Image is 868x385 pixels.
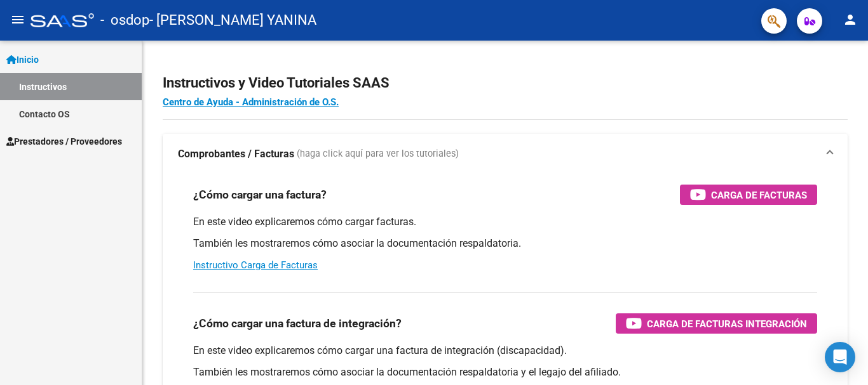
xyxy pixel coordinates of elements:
[6,53,39,67] span: Inicio
[10,12,25,27] mat-icon: menu
[100,6,149,34] span: - osdop
[193,186,327,204] h3: ¿Cómo cargar una factura?
[193,237,817,251] p: También les mostraremos cómo asociar la documentación respaldatoria.
[193,315,402,332] h3: ¿Cómo cargar una factura de integración?
[193,259,318,271] a: Instructivo Carga de Facturas
[163,71,848,95] h2: Instructivos y Video Tutoriales SAAS
[616,313,817,334] button: Carga de Facturas Integración
[825,342,855,372] div: Open Intercom Messenger
[193,365,817,379] p: También les mostraremos cómo asociar la documentación respaldatoria y el legajo del afiliado.
[843,12,858,27] mat-icon: person
[193,215,817,229] p: En este video explicaremos cómo cargar facturas.
[680,185,817,205] button: Carga de Facturas
[178,147,294,161] strong: Comprobantes / Facturas
[163,96,339,108] a: Centro de Ayuda - Administración de O.S.
[6,134,122,148] span: Prestadores / Proveedores
[193,344,817,358] p: En este video explicaremos cómo cargar una factura de integración (discapacidad).
[297,147,459,161] span: (haga click aquí para ver los tutoriales)
[711,187,807,203] span: Carga de Facturas
[163,134,848,174] mat-expansion-panel-header: Comprobantes / Facturas (haga click aquí para ver los tutoriales)
[149,6,316,34] span: - [PERSON_NAME] YANINA
[647,316,807,332] span: Carga de Facturas Integración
